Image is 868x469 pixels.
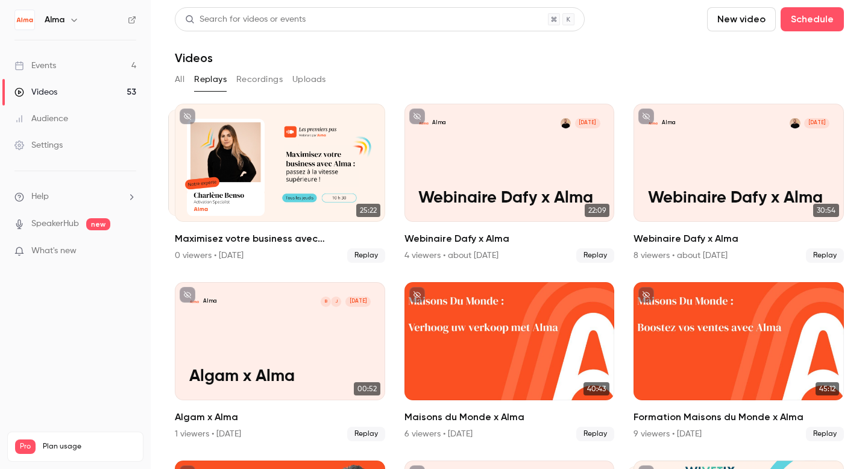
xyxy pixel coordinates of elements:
li: Algam x Alma [175,282,385,441]
span: Pro [15,439,36,454]
img: Eric ROMER [790,118,800,128]
button: Schedule [781,7,844,31]
span: Replay [347,248,385,263]
div: Audience [14,113,68,125]
button: unpublished [409,287,425,303]
h2: Webinaire Dafy x Alma [634,231,844,246]
span: Plan usage [43,442,136,452]
h2: Algam x Alma [175,410,385,424]
h2: Maisons du Monde x Alma [404,410,615,424]
a: 25:2225:22Maximisez votre business avec [PERSON_NAME] : passez à la vitesse supérieure !0 viewers... [175,104,385,263]
span: Replay [806,248,844,263]
button: New video [707,7,776,31]
button: unpublished [180,109,195,124]
div: 6 viewers • [DATE] [404,428,473,440]
span: What's new [31,245,77,257]
span: 40:43 [583,382,609,395]
span: 30:54 [813,204,839,217]
a: 45:12Formation Maisons du Monde x Alma9 viewers • [DATE]Replay [634,282,844,441]
iframe: Noticeable Trigger [122,246,136,257]
button: unpublished [638,287,654,303]
span: Help [31,190,49,203]
h2: Formation Maisons du Monde x Alma [634,410,844,424]
span: new [86,218,110,230]
div: 4 viewers • about [DATE] [404,250,498,262]
span: [DATE] [575,118,600,128]
h2: Maximisez votre business avec [PERSON_NAME] : passez à la vitesse supérieure ! [175,231,385,246]
span: [DATE] [804,118,829,128]
button: unpublished [409,109,425,124]
p: Algam x Alma [189,367,371,386]
span: 22:09 [585,204,609,217]
div: B [320,296,332,307]
h2: Webinaire Dafy x Alma [404,231,615,246]
span: Replay [347,427,385,441]
li: Maximisez votre business avec Alma : passez à la vitesse supérieure ! [175,104,385,263]
img: Eric ROMER [561,118,571,128]
a: SpeakerHub [31,218,79,230]
li: Maisons du Monde x Alma [404,282,615,441]
p: Webinaire Dafy x Alma [418,189,600,208]
button: unpublished [180,287,195,303]
div: Events [14,60,56,72]
a: Webinaire Dafy x AlmaAlmaEric ROMER[DATE]Webinaire Dafy x Alma22:09Webinaire Dafy x Alma4 viewers... [404,104,615,263]
p: Alma [203,298,217,305]
span: Replay [576,248,614,263]
h6: Alma [45,14,64,26]
div: Search for videos or events [185,13,306,26]
div: 0 viewers • [DATE] [175,250,244,262]
a: Algam x AlmaAlmaJB[DATE]Algam x Alma00:52Algam x Alma1 viewers • [DATE]Replay [175,282,385,441]
span: 45:12 [816,382,839,395]
p: Webinaire Dafy x Alma [648,189,830,208]
a: 40:43Maisons du Monde x Alma6 viewers • [DATE]Replay [404,282,615,441]
li: Formation Maisons du Monde x Alma [634,282,844,441]
section: Videos [175,7,844,462]
li: Webinaire Dafy x Alma [634,104,844,263]
div: 8 viewers • about [DATE] [634,250,728,262]
span: Replay [576,427,614,441]
a: Webinaire Dafy x AlmaAlmaEric ROMER[DATE]Webinaire Dafy x Alma30:54Webinaire Dafy x Alma8 viewers... [634,104,844,263]
p: Alma [662,119,676,127]
span: Replay [806,427,844,441]
div: 9 viewers • [DATE] [634,428,702,440]
li: Webinaire Dafy x Alma [404,104,615,263]
span: 25:22 [356,204,380,217]
h1: Videos [175,51,213,65]
div: Settings [14,139,63,151]
button: All [175,70,184,89]
button: Recordings [236,70,283,89]
div: Videos [14,86,57,98]
button: unpublished [638,109,654,124]
span: 00:52 [354,382,380,395]
img: Alma [15,10,34,30]
button: Uploads [292,70,326,89]
div: 1 viewers • [DATE] [175,428,241,440]
li: help-dropdown-opener [14,190,136,203]
span: [DATE] [345,297,371,307]
div: J [330,296,342,307]
button: Replays [194,70,227,89]
p: Alma [432,119,446,127]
